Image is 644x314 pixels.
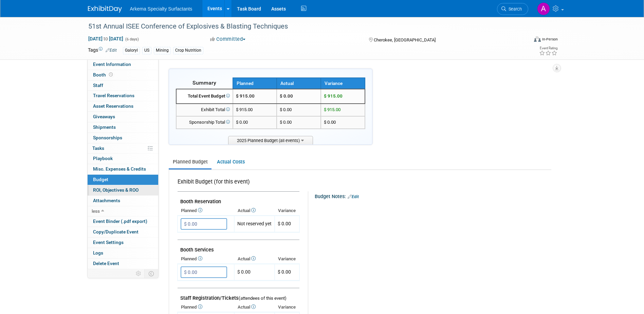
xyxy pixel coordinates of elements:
[93,124,116,130] span: Shipments
[234,254,275,264] th: Actual
[130,6,192,12] span: Arkema Specialty Surfactants
[88,154,158,164] a: Playbook
[315,191,551,200] div: Budget Notes:
[88,101,158,111] a: Asset Reservations
[277,89,321,104] td: $ 0.00
[125,37,139,41] span: (6 days)
[93,261,119,266] span: Delete Event
[178,206,234,215] th: Planned
[228,136,313,144] span: 2025 Planned Budget (all events)
[278,221,291,226] span: $ 0.00
[233,78,277,89] th: Planned
[234,216,275,232] td: Not reserved yet
[321,78,365,89] th: Variance
[234,206,275,215] th: Actual
[534,36,541,42] img: Format-Inperson.png
[179,119,230,126] div: Sponsorship Total
[93,72,114,77] span: Booth
[93,135,122,140] span: Sponsorships
[88,259,158,269] a: Delete Event
[142,47,151,54] div: US
[93,177,108,182] span: Budget
[277,78,321,89] th: Actual
[93,83,103,88] span: Staff
[93,114,115,119] span: Giveaways
[93,229,139,234] span: Copy/Duplicate Event
[324,93,343,99] span: $ 915.00
[88,196,158,206] a: Attachments
[88,185,158,195] a: ROI, Objectives & ROO
[93,219,147,224] span: Event Binder (.pdf export)
[93,166,146,172] span: Misc. Expenses & Credits
[92,208,100,214] span: less
[213,156,249,168] a: Actual Costs
[275,206,299,215] th: Variance
[236,93,255,99] span: $ 915.00
[192,80,216,86] span: Summary
[374,37,436,42] span: Cherokee, [GEOGRAPHIC_DATA]
[178,178,297,189] div: Exhibit Budget (for this event)
[86,20,518,33] div: 51st Annual ISEE Conference of Explosives & Blasting Techniques
[178,240,299,255] td: Booth Services
[506,6,522,12] span: Search
[93,93,134,98] span: Travel Reservations
[239,296,287,301] span: (attendees of this event)
[324,107,341,112] span: $ 915.00
[93,240,124,245] span: Event Settings
[179,93,230,100] div: Total Event Budget
[93,62,131,67] span: Event Information
[88,206,158,216] a: less
[88,6,122,13] img: ExhibitDay
[154,47,171,54] div: Mining
[88,175,158,185] a: Budget
[277,116,321,129] td: $ 0.00
[278,269,291,275] span: $ 0.00
[236,120,248,125] span: $ 0.00
[93,156,113,161] span: Playbook
[93,103,133,109] span: Asset Reservations
[234,264,275,281] td: $ 0.00
[277,104,321,116] td: $ 0.00
[88,81,158,91] a: Staff
[123,47,140,54] div: Galoryl
[92,145,104,151] span: Tasks
[93,250,103,256] span: Logs
[542,37,558,42] div: In-Person
[108,72,114,77] span: Booth not reserved yet
[88,36,124,42] span: [DATE] [DATE]
[537,2,550,15] img: Amanda Pyatt
[275,302,299,312] th: Variance
[88,47,117,54] td: Tags
[348,194,359,199] a: Edit
[88,122,158,133] a: Shipments
[88,143,158,154] a: Tasks
[324,120,336,125] span: $ 0.00
[88,133,158,143] a: Sponsorships
[497,3,528,15] a: Search
[236,107,253,112] span: $ 915.00
[488,35,558,46] div: Event Format
[88,216,158,227] a: Event Binder (.pdf export)
[88,164,158,174] a: Misc. Expenses & Credits
[93,187,139,193] span: ROI, Objectives & ROO
[88,227,158,237] a: Copy/Duplicate Event
[179,107,230,113] div: Exhibit Total
[178,288,299,303] td: Staff Registration/Tickets
[133,269,145,278] td: Personalize Event Tab Strip
[173,47,203,54] div: Crop Nutrition
[144,269,158,278] td: Toggle Event Tabs
[178,192,299,206] td: Booth Reservation
[88,248,158,258] a: Logs
[208,36,248,43] button: Committed
[88,70,158,80] a: Booth
[103,36,109,41] span: to
[178,302,234,312] th: Planned
[88,112,158,122] a: Giveaways
[539,47,557,50] div: Event Rating
[88,59,158,70] a: Event Information
[88,238,158,248] a: Event Settings
[178,254,234,264] th: Planned
[88,91,158,101] a: Travel Reservations
[275,254,299,264] th: Variance
[93,198,120,203] span: Attachments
